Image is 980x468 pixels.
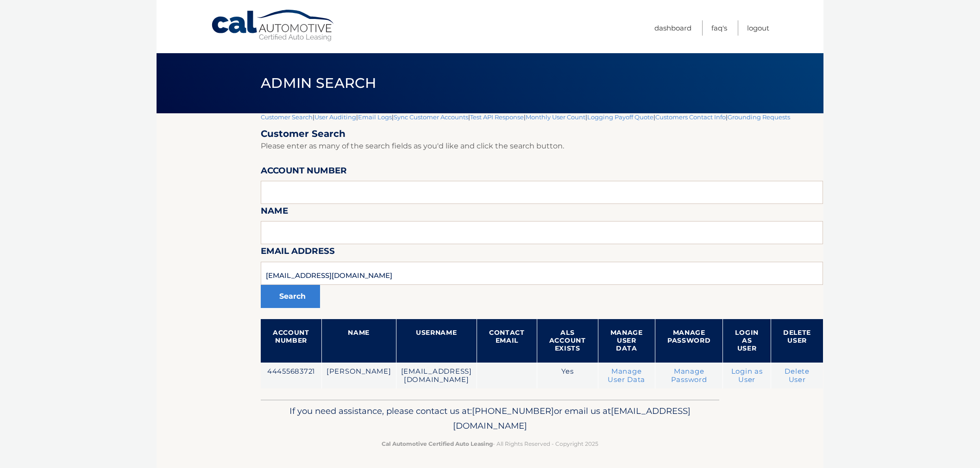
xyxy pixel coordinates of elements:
[382,440,493,447] strong: Cal Automotive Certified Auto Leasing
[537,319,598,363] th: ALS Account Exists
[314,113,356,121] a: User Auditing
[261,140,823,153] p: Please enter as many of the search fields as you'd like and click the search button.
[785,367,810,384] a: Delete User
[598,319,655,363] th: Manage User Data
[261,363,321,389] td: 44455683721
[587,113,653,121] a: Logging Payoff Quote
[470,113,524,121] a: Test API Response
[747,20,769,36] a: Logout
[671,367,707,384] a: Manage Password
[267,404,713,433] p: If you need assistance, please contact us at: or email us at
[261,244,335,261] label: Email Address
[267,439,713,449] p: - All Rights Reserved - Copyright 2025
[261,74,376,92] span: Admin Search
[261,204,288,221] label: Name
[655,113,726,121] a: Customers Contact Info
[526,113,585,121] a: Monthly User Count
[261,113,313,121] a: Customer Search
[321,363,396,389] td: [PERSON_NAME]
[261,164,347,181] label: Account Number
[261,113,823,400] div: | | | | | | | |
[771,319,823,363] th: Delete User
[655,319,723,363] th: Manage Password
[396,319,477,363] th: Username
[321,319,396,363] th: Name
[396,363,477,389] td: [EMAIL_ADDRESS][DOMAIN_NAME]
[394,113,468,121] a: Sync Customer Accounts
[472,406,554,416] span: [PHONE_NUMBER]
[211,9,336,42] a: Cal Automotive
[608,367,645,384] a: Manage User Data
[358,113,392,121] a: Email Logs
[731,367,763,384] a: Login as User
[654,20,691,36] a: Dashboard
[477,319,537,363] th: Contact Email
[453,406,691,431] span: [EMAIL_ADDRESS][DOMAIN_NAME]
[711,20,727,36] a: FAQ's
[261,128,823,140] h2: Customer Search
[728,113,790,121] a: Grounding Requests
[537,363,598,389] td: Yes
[261,319,321,363] th: Account Number
[723,319,771,363] th: Login as User
[261,285,320,308] button: Search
